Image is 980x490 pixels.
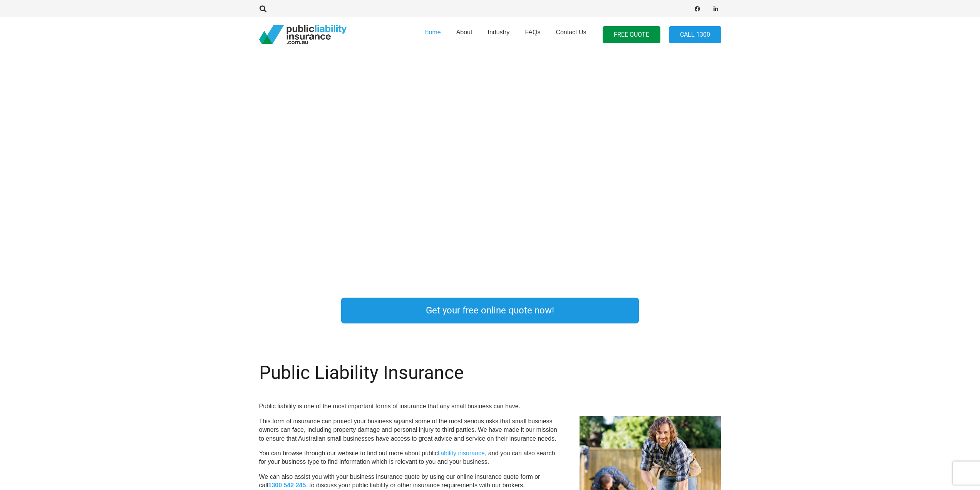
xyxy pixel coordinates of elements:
a: Link [654,296,736,325]
a: 1300 542 245 [268,482,306,488]
a: Link [244,296,326,325]
a: Search [256,5,271,12]
p: Public liability is one of the most important forms of insurance that any small business can have. [259,402,561,411]
h1: Public Liability Insurance [259,362,561,384]
a: Home [417,15,449,54]
span: Industry [487,29,509,35]
a: Get your free online quote now! [341,298,639,323]
a: Industry [480,15,517,54]
a: Contact Us [548,15,594,54]
span: About [456,29,472,35]
span: FAQs [525,29,540,35]
a: About [449,15,480,54]
p: You can browse through our website to find out more about public , and you can also search for yo... [259,449,561,466]
a: pli_logotransparent [259,25,347,44]
a: FREE QUOTE [603,26,660,44]
p: This form of insurance can protect your business against some of the most serious risks that smal... [259,417,561,443]
a: LinkedIn [710,3,721,14]
a: FAQs [517,15,548,54]
a: Call 1300 [669,26,721,44]
p: We can also assist you with your business insurance quote by using our online insurance quote for... [259,473,561,490]
a: Facebook [692,3,703,14]
span: Contact Us [556,29,586,35]
span: Home [424,29,441,35]
a: liability insurance [438,450,485,456]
